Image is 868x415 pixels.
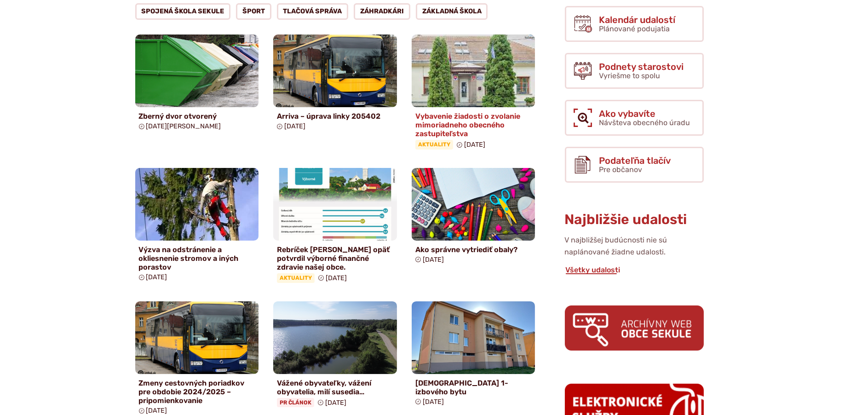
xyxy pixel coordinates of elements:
span: Kalendár udalostí [599,15,676,25]
span: Ako vybavíte [599,109,690,119]
a: Vybavenie žiadosti o zvolanie mimoriadneho obecného zastupiteľstva Aktuality [DATE] [412,35,535,153]
a: Podnety starostovi Vyriešme to spolu [565,53,704,89]
a: Výzva na odstránenie a okliesnenie stromov a iných porastov [DATE] [135,168,259,285]
span: [DATE][PERSON_NAME] [146,122,221,130]
h4: Arriva – úprava linky 205402 [277,112,393,121]
span: PR článok [277,398,314,407]
span: [DATE] [146,273,167,281]
span: [DATE] [423,256,444,264]
span: Aktuality [415,140,453,149]
a: Arriva – úprava linky 205402 [DATE] [273,35,397,134]
a: Podateľňa tlačív Pre občanov [565,147,704,183]
span: Plánované podujatia [599,24,670,33]
span: Aktuality [277,273,315,282]
span: Podnety starostovi [599,62,684,72]
h4: [DEMOGRAPHIC_DATA] 1-izbového bytu [415,379,532,396]
h3: Najbližšie udalosti [565,212,704,227]
span: Vyriešme to spolu [599,71,661,80]
a: [DEMOGRAPHIC_DATA] 1-izbového bytu [DATE] [412,301,535,409]
h4: Zberný dvor otvorený [139,112,255,121]
a: Všetky udalosti [565,265,621,274]
a: Rebríček [PERSON_NAME] opäť potvrdil výborné finančné zdravie našej obce. Aktuality [DATE] [273,168,397,287]
a: Tlačová správa [277,3,349,20]
span: [DATE] [284,122,305,130]
p: V najbližšej budúcnosti nie sú naplánované žiadne udalosti. [565,234,704,259]
a: Vážené obyvateľky, vážení obyvatelia, milí susedia… PR článok [DATE] [273,301,397,411]
span: Návšteva obecného úradu [599,118,690,127]
h4: Zmeny cestovných poriadkov pre obdobie 2024/2025 – pripomienkovanie [139,379,255,405]
span: [DATE] [326,274,347,282]
a: Záhradkári [354,3,410,20]
a: Základná škola [416,3,488,20]
h4: Výzva na odstránenie a okliesnenie stromov a iných porastov [139,245,255,272]
a: Zberný dvor otvorený [DATE][PERSON_NAME] [135,35,259,134]
span: Pre občanov [599,165,643,174]
a: Ako správne vytriediť obaly? [DATE] [412,168,535,267]
span: [DATE] [325,399,346,407]
a: Ako vybavíte Návšteva obecného úradu [565,100,704,136]
a: Kalendár udalostí Plánované podujatia [565,6,704,42]
span: [DATE] [464,141,485,149]
span: [DATE] [146,407,167,415]
span: [DATE] [423,398,444,406]
img: archiv.png [565,305,704,350]
h4: Rebríček [PERSON_NAME] opäť potvrdil výborné finančné zdravie našej obce. [277,245,393,272]
h4: Ako správne vytriediť obaly? [415,245,532,254]
h4: Vybavenie žiadosti o zvolanie mimoriadneho obecného zastupiteľstva [415,112,532,138]
a: Šport [236,3,271,20]
span: Podateľňa tlačív [599,156,671,166]
a: Spojená škola Sekule [135,3,231,20]
h4: Vážené obyvateľky, vážení obyvatelia, milí susedia… [277,379,393,396]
